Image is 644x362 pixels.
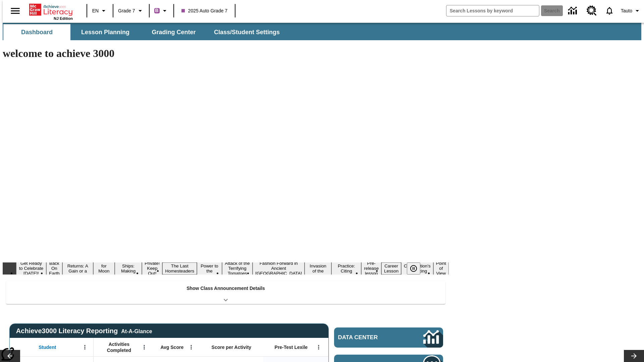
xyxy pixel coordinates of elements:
button: Boost Class color is purple. Change class color [152,5,171,17]
div: Show Class Announcement Details [6,281,445,304]
button: Slide 4 Time for Moon Rules? [93,257,115,280]
button: Grading Center [140,24,207,40]
button: Slide 9 Attack of the Terrifying Tomatoes [222,260,253,277]
div: At-A-Glance [121,327,152,335]
button: Open Menu [139,342,149,352]
div: Pause [407,262,427,275]
span: B [155,6,159,15]
a: Notifications [601,2,618,19]
button: Open side menu [5,1,25,21]
button: Slide 5 Cruise Ships: Making Waves [115,257,142,280]
button: Slide 1 Get Ready to Celebrate Juneteenth! [16,260,46,277]
button: Slide 10 Fashion Forward in Ancient Rome [253,260,305,277]
button: Slide 3 Free Returns: A Gain or a Drain? [62,257,93,280]
button: Lesson carousel, Next [624,350,644,362]
span: 2025 Auto Grade 7 [181,7,228,14]
span: EN [92,7,99,14]
span: Achieve3000 Literacy Reporting [16,327,152,335]
span: Data Center [338,334,401,341]
a: Data Center [334,327,443,348]
button: Open Menu [314,342,324,352]
span: NJ Edition [54,16,73,20]
button: Class/Student Settings [209,24,285,40]
div: SubNavbar [3,23,641,40]
button: Grade: Grade 7, Select a grade [115,5,147,17]
div: Home [29,2,73,20]
span: Tauto [621,7,632,14]
button: Open Menu [80,342,90,352]
button: Lesson Planning [72,24,139,40]
span: Grade 7 [118,7,135,14]
button: Language: EN, Select a language [89,5,111,17]
button: Slide 15 The Constitution's Balancing Act [401,257,433,280]
button: Slide 2 Back On Earth [46,260,62,277]
button: Slide 12 Mixed Practice: Citing Evidence [331,257,361,280]
h1: welcome to achieve 3000 [3,47,449,60]
button: Slide 6 Private! Keep Out! [142,260,162,277]
a: Resource Center, Will open in new tab [583,2,601,20]
span: Pre-Test Lexile [275,344,308,350]
button: Dashboard [3,24,70,40]
button: Pause [407,262,420,275]
p: Show Class Announcement Details [186,285,265,292]
span: Student [39,344,56,350]
input: search field [446,5,539,16]
a: Data Center [564,2,583,20]
button: Slide 13 Pre-release lesson [361,260,381,277]
span: Score per Activity [212,344,252,350]
button: Slide 16 Point of View [433,260,449,277]
button: Slide 11 The Invasion of the Free CD [305,257,331,280]
span: Activities Completed [97,341,141,353]
div: SubNavbar [3,24,286,40]
button: Slide 14 Career Lesson [381,262,401,275]
button: Profile/Settings [618,5,644,17]
button: Slide 8 Solar Power to the People [197,257,222,280]
button: Open Menu [186,342,196,352]
button: Slide 7 The Last Homesteaders [162,262,197,275]
a: Home [29,3,73,16]
span: Avg Score [160,344,183,350]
